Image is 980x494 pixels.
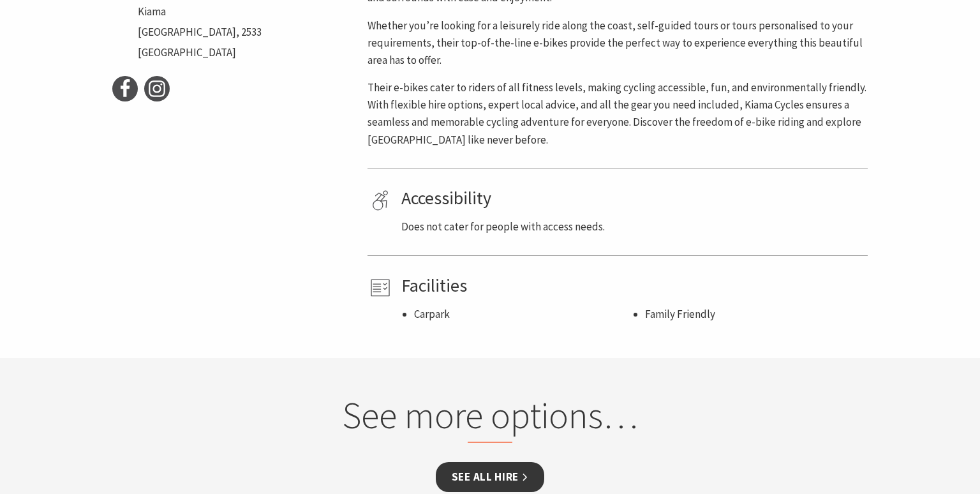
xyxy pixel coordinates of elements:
[401,218,863,236] p: Does not cater for people with access needs.
[138,24,315,41] li: [GEOGRAPHIC_DATA], 2533
[401,188,863,209] h4: Accessibility
[247,393,734,443] h2: See more options…
[414,306,632,323] li: Carpark
[138,44,315,61] li: [GEOGRAPHIC_DATA]
[436,462,544,492] a: See all Hire
[367,79,868,149] p: Their e-bikes cater to riders of all fitness levels, making cycling accessible, fun, and environm...
[138,3,315,20] li: Kiama
[401,275,863,297] h4: Facilities
[645,306,863,323] li: Family Friendly
[367,17,868,70] p: Whether you’re looking for a leisurely ride along the coast, self-guided tours or tours personali...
